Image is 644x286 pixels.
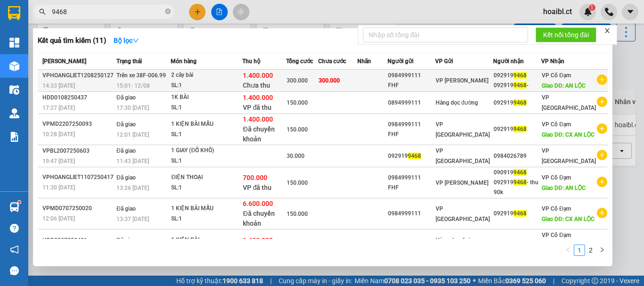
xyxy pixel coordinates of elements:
[494,124,541,134] div: 092919
[542,216,594,222] span: Giao DĐ: CX AN LỘC
[42,158,75,164] span: 19:47 [DATE]
[171,103,242,113] div: SL: 1
[597,150,607,160] span: plus-circle
[597,123,607,134] span: plus-circle
[536,27,596,42] button: Kết nối tổng đài
[388,71,434,81] div: 0984999111
[171,235,242,245] div: 1 KIỆN BÀI
[604,27,611,34] span: close
[42,105,75,111] span: 17:27 [DATE]
[357,58,371,65] span: Nhãn
[243,174,267,181] span: 700.000
[436,99,479,106] span: Hàng dọc đường
[12,68,140,100] b: GỬI : VP [GEOGRAPHIC_DATA]
[408,153,421,159] span: 9468
[599,247,605,253] span: right
[388,58,413,65] span: Người gửi
[243,115,273,123] span: 1.400.000
[388,173,434,183] div: 0984999111
[596,245,608,256] button: right
[513,82,527,89] span: 9468
[494,178,541,197] div: 092919 - thu 90k
[435,58,453,65] span: VP Gửi
[171,172,242,183] div: ĐIỆN THOẠI
[38,36,106,46] h3: Kết quả tìm kiếm ( 11 )
[10,224,19,233] span: question-circle
[388,81,434,90] div: FHF
[494,71,541,81] div: 092919
[9,108,19,118] img: warehouse-icon
[243,200,273,207] span: 6.600.000
[542,72,571,79] span: VP Cổ Đạm
[597,74,607,85] span: plus-circle
[436,77,488,84] span: VP [PERSON_NAME]
[363,27,528,42] input: Nhập số tổng đài
[388,98,434,108] div: 0894999111
[42,71,114,81] div: VPHOANGLIET1208250127
[542,82,586,89] span: Giao DĐ: AN LỘC
[8,6,20,20] img: logo-vxr
[12,12,59,59] img: logo.jpg
[171,204,242,214] div: 1 KIỆN BÀI MẪU
[243,104,272,111] span: VP đã thu
[9,202,19,212] img: warehouse-icon
[116,205,136,212] span: Đã giao
[171,130,242,140] div: SL: 1
[106,33,147,48] button: Bộ lọcdown
[597,208,607,218] span: plus-circle
[88,23,394,35] li: Cổ Đạm, xã [GEOGRAPHIC_DATA], [GEOGRAPHIC_DATA]
[116,174,136,181] span: Đã giao
[171,146,242,156] div: 1 GIAY (ĐỒ KHÔ)
[542,174,571,181] span: VP Cổ Đạm
[541,58,564,65] span: VP Nhận
[243,94,273,101] span: 1.400.000
[596,245,608,256] li: Next Page
[493,58,524,65] span: Người nhận
[542,185,586,191] span: Giao DĐ: AN LỘC
[9,132,19,142] img: solution-icon
[542,94,596,111] span: VP [GEOGRAPHIC_DATA]
[39,8,46,15] span: search
[9,61,19,71] img: warehouse-icon
[388,209,434,219] div: 0984999111
[513,72,527,79] span: 9468
[436,121,490,138] span: VP [GEOGRAPHIC_DATA]
[243,237,273,244] span: 1.400.000
[513,210,527,217] span: 9468
[436,180,488,186] span: VP [PERSON_NAME]
[562,245,574,256] li: Previous Page
[494,98,541,108] div: 092919
[597,177,607,187] span: plus-circle
[116,131,149,138] span: 12:01 [DATE]
[436,205,490,222] span: VP [GEOGRAPHIC_DATA]
[287,180,308,186] span: 150.000
[494,209,541,219] div: 092919
[116,58,142,65] span: Trạng thái
[9,85,19,95] img: warehouse-icon
[513,179,527,186] span: 9468
[542,205,571,212] span: VP Cổ Đạm
[116,237,136,244] span: Đã giao
[243,82,270,89] span: Chưa thu
[318,58,346,65] span: Chưa cước
[436,147,490,164] span: VP [GEOGRAPHIC_DATA]
[132,37,139,44] span: down
[116,105,149,111] span: 17:30 [DATE]
[116,82,150,89] span: 15:01 - 12/08
[42,82,75,89] span: 14:33 [DATE]
[286,58,313,65] span: Tổng cước
[10,245,19,254] span: notification
[42,93,114,103] div: HDD0108250437
[542,121,571,128] span: VP Cổ Đạm
[574,245,585,255] a: 1
[287,99,308,106] span: 150.000
[171,183,242,193] div: SL: 1
[494,81,541,90] div: 092919 -
[116,94,136,101] span: Đã giao
[586,245,596,255] a: 2
[513,126,527,132] span: 9468
[597,97,607,107] span: plus-circle
[543,30,589,40] span: Kết nối tổng đài
[319,77,340,84] span: 300.000
[287,211,308,217] span: 150.000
